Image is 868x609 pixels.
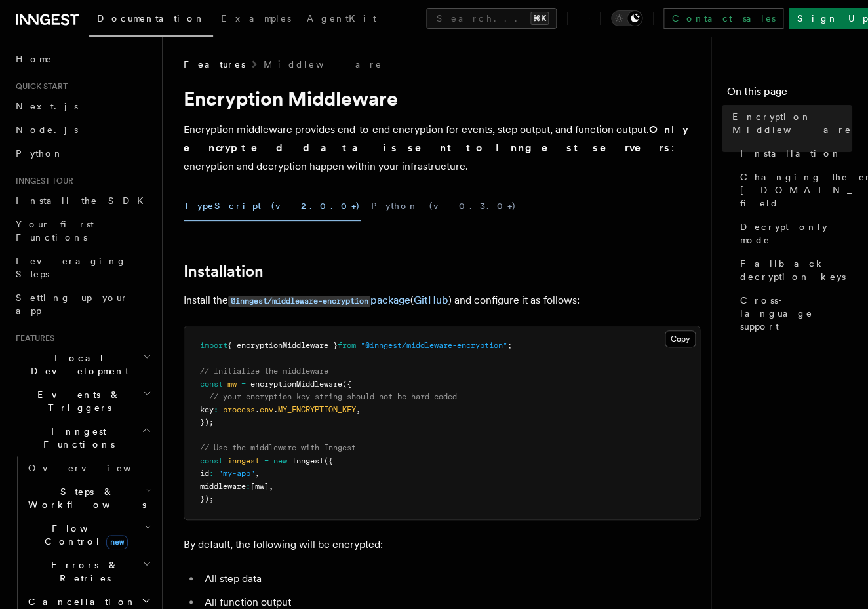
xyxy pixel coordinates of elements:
[200,494,214,503] span: });
[727,84,852,105] h4: On this page
[735,165,852,215] a: Changing the encrypted [DOMAIN_NAME] field
[264,58,383,71] a: Middleware
[23,485,146,511] span: Steps & Workflows
[209,469,214,478] span: :
[250,380,342,389] span: encryptionMiddleware
[10,351,143,378] span: Local Development
[16,219,94,243] span: Your first Functions
[200,456,223,465] span: const
[307,13,376,24] span: AgentKit
[213,4,299,35] a: Examples
[10,142,154,165] a: Python
[10,420,154,456] button: Inngest Functions
[273,405,278,414] span: .
[732,110,852,136] span: Encryption Middleware
[223,405,255,414] span: process
[16,52,52,66] span: Home
[426,8,557,29] button: Search...⌘K
[10,249,154,286] a: Leveraging Steps
[663,8,783,29] a: Contact sales
[16,125,78,135] span: Node.js
[221,13,291,24] span: Examples
[10,176,73,186] span: Inngest tour
[338,341,356,350] span: from
[740,147,842,160] span: Installation
[241,380,246,389] span: =
[218,469,255,478] span: "my-app"
[507,341,512,350] span: ;
[299,4,384,35] a: AgentKit
[209,392,457,401] span: // your encryption key string should not be hard coded
[727,105,852,142] a: Encryption Middleware
[16,195,151,206] span: Install the SDK
[356,405,361,414] span: ,
[200,405,214,414] span: key
[227,380,237,389] span: mw
[10,425,142,451] span: Inngest Functions
[611,10,642,26] button: Toggle dark mode
[23,480,154,517] button: Steps & Workflows
[10,212,154,249] a: Your first Functions
[16,101,78,111] span: Next.js
[228,296,370,307] code: @inngest/middleware-encryption
[184,291,700,310] p: Install the ( ) and configure it as follows:
[735,215,852,252] a: Decrypt only mode
[23,456,154,480] a: Overview
[200,469,209,478] span: id
[740,294,852,333] span: Cross-language support
[10,189,154,212] a: Install the SDK
[23,517,154,553] button: Flow Controlnew
[735,252,852,288] a: Fallback decryption keys
[530,12,549,25] kbd: ⌘K
[414,294,448,306] a: GitHub
[184,536,700,554] p: By default, the following will be encrypted:
[292,456,324,465] span: Inngest
[10,286,154,323] a: Setting up your app
[201,570,700,588] li: All step data
[342,380,351,389] span: ({
[23,595,136,608] span: Cancellation
[16,292,128,316] span: Setting up your app
[278,405,356,414] span: MY_ENCRYPTION_KEY
[10,383,154,420] button: Events & Triggers
[28,463,163,473] span: Overview
[184,262,264,281] a: Installation
[23,522,144,548] span: Flow Control
[371,191,517,221] button: Python (v0.3.0+)
[200,482,246,491] span: middleware
[16,148,64,159] span: Python
[10,333,54,344] span: Features
[324,456,333,465] span: ({
[184,87,700,110] h1: Encryption Middleware
[735,288,852,338] a: Cross-language support
[200,366,328,376] span: // Initialize the middleware
[97,13,205,24] span: Documentation
[184,121,700,176] p: Encryption middleware provides end-to-end encryption for events, step output, and function output...
[665,330,696,347] button: Copy
[23,559,142,585] span: Errors & Retries
[200,380,223,389] span: const
[214,405,218,414] span: :
[10,118,154,142] a: Node.js
[269,482,273,491] span: ,
[200,443,356,452] span: // Use the middleware with Inngest
[89,4,213,37] a: Documentation
[361,341,507,350] span: "@inngest/middleware-encryption"
[184,58,245,71] span: Features
[10,94,154,118] a: Next.js
[740,220,852,246] span: Decrypt only mode
[255,469,260,478] span: ,
[255,405,260,414] span: .
[735,142,852,165] a: Installation
[16,256,127,279] span: Leveraging Steps
[200,418,214,427] span: });
[10,47,154,71] a: Home
[250,482,269,491] span: [mw]
[227,341,338,350] span: { encryptionMiddleware }
[10,346,154,383] button: Local Development
[10,81,68,92] span: Quick start
[10,388,143,414] span: Events & Triggers
[246,482,250,491] span: :
[200,341,227,350] span: import
[227,456,260,465] span: inngest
